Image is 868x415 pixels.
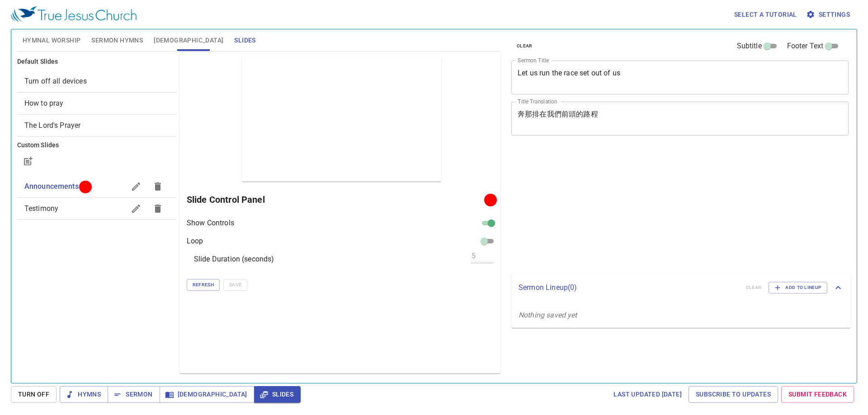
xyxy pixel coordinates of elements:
[613,389,682,400] span: Last updated [DATE]
[187,279,220,291] button: Refresh
[11,6,137,23] img: True Jesus Church
[804,6,854,23] button: Settings
[154,35,223,46] span: [DEMOGRAPHIC_DATA]
[731,6,801,23] button: Select a tutorial
[67,389,101,400] span: Hymns
[254,386,301,403] button: Slides
[17,176,176,197] div: Announcements
[11,386,57,403] button: Turn Off
[610,386,685,403] a: Last updated [DATE]
[511,273,851,303] div: Sermon Lineup(0)clearAdd to Lineup
[24,77,87,85] span: [object Object]
[187,218,234,228] p: Show Controls
[91,35,143,46] span: Sermon Hymns
[108,386,160,403] button: Sermon
[17,57,176,67] h6: Default Slides
[518,69,842,86] textarea: Let us run the race set out of us
[17,93,176,114] div: How to pray
[23,35,81,46] span: Hymnal Worship
[115,389,152,400] span: Sermon
[17,115,176,136] div: The Lord's Prayer
[17,140,176,150] h6: Custom Slides
[18,389,49,400] span: Turn Off
[17,70,176,92] div: Turn off all devices
[187,192,487,207] h6: Slide Control Panel
[519,282,739,293] p: Sermon Lineup ( 0 )
[24,204,58,213] span: Testimony
[24,182,79,191] span: Announcements
[769,282,827,294] button: Add to Lineup
[511,41,538,51] button: clear
[167,389,247,400] span: [DEMOGRAPHIC_DATA]
[160,386,255,403] button: [DEMOGRAPHIC_DATA]
[193,281,214,289] span: Refresh
[787,41,824,51] span: Footer Text
[24,99,64,107] span: [object Object]
[774,284,821,292] span: Add to Lineup
[194,254,274,265] p: Slide Duration (seconds)
[261,389,293,400] span: Slides
[187,236,203,247] p: Loop
[508,145,782,270] iframe: from-child
[808,9,850,20] span: Settings
[517,42,533,50] span: clear
[24,121,81,130] span: [object Object]
[788,389,847,400] span: Submit Feedback
[519,311,577,319] i: Nothing saved yet
[60,386,108,403] button: Hymns
[518,110,842,127] textarea: 奔那排在我們前頭的路程
[234,35,255,46] span: Slides
[689,386,778,403] a: Subscribe to Updates
[737,41,762,51] span: Subtitle
[696,389,771,400] span: Subscribe to Updates
[781,386,854,403] a: Submit Feedback
[734,9,797,20] span: Select a tutorial
[17,198,176,219] div: Testimony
